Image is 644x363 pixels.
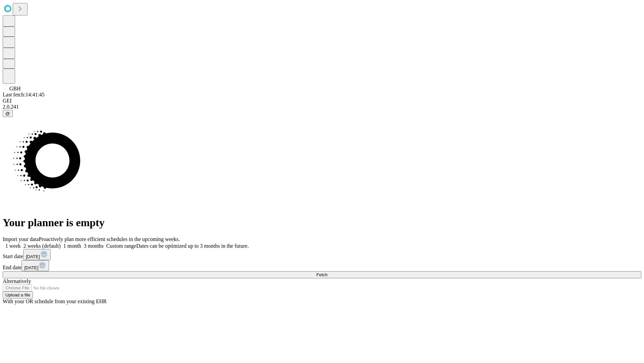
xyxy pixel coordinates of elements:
[9,86,21,91] span: GBH
[3,236,39,242] span: Import your data
[316,272,327,277] span: Fetch
[136,243,249,249] span: Dates can be optimized up to 3 months in the future.
[84,243,104,249] span: 3 months
[3,278,31,284] span: Alternatively
[3,249,641,260] div: Start date
[3,92,45,97] span: Last fetch: 14:41:45
[63,243,81,249] span: 1 month
[3,298,107,304] span: With your OR schedule from your existing EHR
[3,271,641,278] button: Fetch
[23,249,51,260] button: [DATE]
[3,260,641,271] div: End date
[3,98,641,104] div: GEI
[3,110,13,117] button: @
[23,243,61,249] span: 2 weeks (default)
[3,216,641,229] h1: Your planner is empty
[5,243,21,249] span: 1 week
[21,260,49,271] button: [DATE]
[3,291,33,298] button: Upload a file
[5,111,10,116] span: @
[3,104,641,110] div: 2.0.241
[39,236,180,242] span: Proactively plan more efficient schedules in the upcoming weeks.
[26,254,40,259] span: [DATE]
[106,243,136,249] span: Custom range
[24,265,38,270] span: [DATE]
